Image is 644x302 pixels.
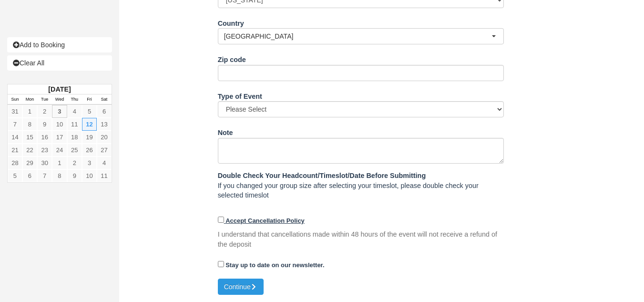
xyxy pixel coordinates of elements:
a: 30 [37,156,52,169]
button: Continue [218,279,264,295]
strong: Stay up to date on our newsletter. [225,261,324,269]
label: Country [218,15,244,29]
a: 11 [97,169,112,182]
a: 13 [97,118,112,131]
label: Note [218,125,233,138]
a: 10 [82,169,97,182]
select: Please Select [218,101,504,117]
th: Thu [67,94,82,105]
p: If you changed your group size after selecting your timeslot, please double check your selected t... [218,171,504,200]
a: 5 [8,169,22,182]
th: Fri [82,94,97,105]
span: [GEOGRAPHIC_DATA] [224,31,491,41]
a: 8 [52,169,67,182]
a: 7 [37,169,52,182]
a: Add to Booking [7,37,112,52]
button: [GEOGRAPHIC_DATA] [218,28,504,44]
a: 6 [97,105,112,118]
a: 4 [97,156,112,169]
label: Zip code [218,52,246,65]
b: Double Check Your Headcount/Timeslot/Date Before Submitting [218,172,426,179]
a: 23 [37,144,52,156]
th: Mon [22,94,37,105]
a: 25 [67,144,82,156]
a: 5 [82,105,97,118]
th: Sat [97,94,112,105]
p: I understand that cancellations made within 48 hours of the event will not receive a refund of th... [218,229,504,249]
a: 3 [52,105,67,118]
a: 4 [67,105,82,118]
a: 8 [22,118,37,131]
a: 28 [8,156,22,169]
input: Accept Cancellation Policy [218,217,224,223]
th: Sun [8,94,22,105]
a: 22 [22,144,37,156]
a: 1 [22,105,37,118]
a: 9 [37,118,52,131]
a: 31 [8,105,22,118]
a: 3 [82,156,97,169]
a: 16 [37,131,52,144]
a: 18 [67,131,82,144]
a: 14 [8,131,22,144]
input: Stay up to date on our newsletter. [218,261,224,267]
a: 9 [67,169,82,182]
a: 29 [22,156,37,169]
a: 7 [8,118,22,131]
a: 20 [97,131,112,144]
a: 19 [82,131,97,144]
a: 27 [97,144,112,156]
a: 12 [82,118,97,131]
a: 2 [67,156,82,169]
a: Clear All [7,55,112,71]
a: 10 [52,118,67,131]
a: 21 [8,144,22,156]
th: Wed [52,94,67,105]
th: Tue [37,94,52,105]
label: Type of Event [218,88,262,102]
a: 6 [22,169,37,182]
strong: Accept Cancellation Policy [225,217,305,224]
a: 2 [37,105,52,118]
a: 24 [52,144,67,156]
a: 15 [22,131,37,144]
strong: [DATE] [48,85,71,93]
a: 17 [52,131,67,144]
a: 26 [82,144,97,156]
a: 11 [67,118,82,131]
a: 1 [52,156,67,169]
